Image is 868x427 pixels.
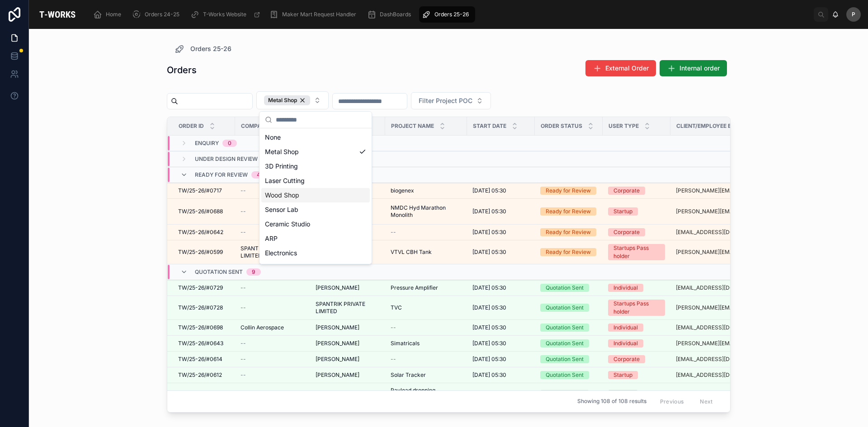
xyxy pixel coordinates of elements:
div: Quotation Sent [546,339,584,347]
a: -- [241,340,305,347]
span: VTVL CBH Tank [391,249,432,256]
div: Laser Cutting [261,174,370,188]
span: [DATE] 05:30 [472,371,506,379]
a: TW/25-26/#0688 [178,208,230,215]
a: [EMAIL_ADDRESS][DOMAIN_NAME] [676,371,756,379]
a: Solar Tracker [391,371,462,379]
div: ARP [261,231,370,246]
a: [EMAIL_ADDRESS][DOMAIN_NAME] [676,324,756,331]
a: [PERSON_NAME][EMAIL_ADDRESS][PERSON_NAME][DOMAIN_NAME] [676,187,756,194]
div: Corporate [613,187,640,195]
a: -- [241,229,305,236]
a: TW/25-26/#0642 [178,229,230,236]
a: Home [90,6,127,23]
a: [PERSON_NAME][EMAIL_ADDRESS][DOMAIN_NAME] [676,304,756,311]
div: Textile [261,260,370,275]
div: 3D Printing [261,159,370,174]
span: -- [241,356,246,363]
span: [PERSON_NAME] [316,324,359,331]
button: External Order [585,60,656,76]
a: [DATE] 05:30 [472,249,529,256]
span: TW/25-26/#0698 [178,324,223,331]
span: [DATE] 05:30 [472,356,506,363]
a: T-Works Website [188,6,265,23]
span: -- [391,356,396,363]
span: [DATE] 05:30 [472,324,506,331]
a: Startups Pass holder [608,244,665,260]
div: Startup [613,371,632,379]
a: Orders 24-25 [129,6,186,23]
span: SPANTRIK PRIVATE LIMITED [241,245,305,259]
a: Quotation Sent [540,304,597,312]
span: [PERSON_NAME] [316,371,359,379]
span: [DATE] 05:30 [472,304,506,311]
div: Startups Pass holder [613,244,660,260]
div: 0 [228,140,231,147]
a: Quotation Sent [540,324,597,332]
span: TW/25-26/#0612 [178,371,222,379]
div: Sensor Lab [261,202,370,217]
a: [DATE] 05:30 [472,187,529,194]
a: Payload dropping mechanism R&D [391,387,462,401]
a: Simatricals [391,340,462,347]
a: Ready for Review [540,207,597,216]
span: Solar Tracker [391,371,426,379]
span: biogenex [391,187,414,194]
span: TVC [391,304,402,311]
a: Quotation Sent [540,371,597,379]
a: [EMAIL_ADDRESS][DOMAIN_NAME] [676,229,756,236]
span: [PERSON_NAME] [316,356,359,363]
span: Enquiry [195,140,219,147]
a: SPANTRIK PRIVATE LIMITED [316,300,380,315]
a: -- [391,324,462,331]
span: -- [391,229,396,236]
a: [DATE] 05:30 [472,229,529,236]
div: Corporate [613,355,640,363]
a: TVC [391,304,462,311]
div: Corporate [613,228,640,236]
a: [PERSON_NAME][EMAIL_ADDRESS][DOMAIN_NAME] [676,340,756,347]
a: -- [241,356,305,363]
a: [DATE] 05:30 [472,371,529,379]
button: Select Button [256,91,329,109]
span: Project Name [391,122,434,130]
a: Collin Aerospace [241,324,305,331]
div: 9 [252,268,255,276]
span: Order ID [179,122,204,130]
a: Individual [608,339,665,347]
span: [DATE] 05:30 [472,284,506,291]
span: -- [241,284,246,291]
span: TW/25-26/#0729 [178,284,223,291]
a: [PERSON_NAME][EMAIL_ADDRESS][DOMAIN_NAME] [676,208,756,215]
span: [PERSON_NAME] [316,284,359,291]
a: [PERSON_NAME] [316,340,380,347]
a: DashBoards [364,6,417,23]
span: [DATE] 05:30 [472,249,506,256]
a: Individual [608,324,665,332]
a: Pressure Amplifier [391,284,462,291]
a: [DATE] 05:30 [472,340,529,347]
div: Individual [613,339,638,347]
div: scrollable content [86,5,814,24]
span: -- [241,371,246,379]
a: TW/25-26/#0643 [178,340,230,347]
a: Ready for Review [540,248,597,256]
a: -- [241,371,305,379]
span: [PERSON_NAME] [316,340,359,347]
a: [DATE] 05:30 [472,324,529,331]
span: -- [241,208,246,215]
a: TW/25-26/#0614 [178,356,230,363]
span: Orders 25-26 [434,11,469,18]
div: Quotation Sent [546,390,584,398]
span: Company Name [241,122,287,130]
a: TW/25-26/#0612 [178,371,230,379]
div: Electronics [261,246,370,260]
span: Under Design Review [195,155,258,163]
a: Ready for Review [540,228,597,236]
